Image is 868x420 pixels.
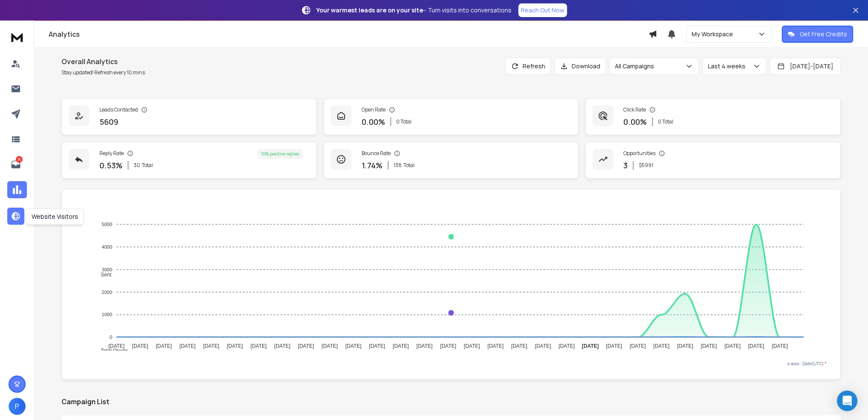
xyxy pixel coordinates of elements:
button: Get Free Credits [782,26,853,43]
tspan: [DATE] [108,343,125,349]
a: 8 [7,156,24,173]
tspan: [DATE] [369,343,385,349]
tspan: [DATE] [772,343,788,349]
p: Stay updated! Refresh every 10 mins. [61,69,146,76]
button: P [9,398,26,415]
h2: Campaign List [61,397,841,407]
tspan: [DATE] [582,343,599,349]
strong: Your warmest leads are on your site [316,6,423,14]
tspan: [DATE] [132,343,148,349]
tspan: 3000 [102,267,112,272]
p: x-axis : Date(UTC) [76,361,827,367]
span: 30 [134,162,140,169]
p: 1.74 % [362,159,383,171]
p: – Turn visits into conversations [316,6,511,15]
p: Click Rate [623,106,646,113]
p: 0 Total [658,118,673,125]
a: Bounce Rate1.74%138Total [324,142,579,179]
span: 138 [394,162,402,169]
p: Refresh [523,62,545,70]
tspan: 5000 [102,222,112,227]
span: Total Opens [94,348,128,354]
tspan: [DATE] [227,343,243,349]
a: Click Rate0.00%0 Total [585,98,841,135]
tspan: [DATE] [558,343,575,349]
div: Open Intercom Messenger [837,391,857,411]
p: My Workspace [692,30,736,38]
p: 3 [623,159,628,171]
p: $ 5991 [639,162,653,169]
p: Opportunities [623,150,655,157]
span: Total [142,162,153,169]
tspan: [DATE] [345,343,362,349]
tspan: [DATE] [701,343,717,349]
p: Leads Contacted [99,106,138,113]
button: Refresh [505,58,551,75]
div: Website Visitors [26,209,84,225]
tspan: 2000 [102,289,112,294]
tspan: [DATE] [298,343,314,349]
div: 10 % positive replies [257,149,303,159]
tspan: [DATE] [511,343,527,349]
tspan: [DATE] [179,343,196,349]
tspan: [DATE] [321,343,338,349]
tspan: [DATE] [156,343,172,349]
tspan: 1000 [102,312,112,317]
tspan: [DATE] [653,343,669,349]
a: Reply Rate0.53%30Total10% positive replies [61,142,317,179]
img: logo [9,29,26,45]
p: Get Free Credits [800,30,847,38]
span: Total [403,162,415,169]
p: Reply Rate [99,150,124,157]
p: 8 [16,156,23,163]
span: Sent [94,272,111,278]
tspan: [DATE] [677,343,693,349]
tspan: [DATE] [630,343,646,349]
p: Download [572,62,600,70]
tspan: [DATE] [440,343,456,349]
h1: Analytics [49,29,649,39]
p: Last 4 weeks [708,62,749,70]
tspan: [DATE] [725,343,741,349]
tspan: [DATE] [488,343,504,349]
tspan: [DATE] [416,343,433,349]
tspan: 0 [110,335,112,340]
p: 0 Total [396,118,412,125]
tspan: [DATE] [203,343,219,349]
tspan: [DATE] [606,343,622,349]
tspan: [DATE] [274,343,290,349]
a: Open Rate0.00%0 Total [324,98,579,135]
tspan: [DATE] [251,343,267,349]
button: Download [554,58,606,75]
tspan: 4000 [102,244,112,250]
a: Leads Contacted5609 [61,98,317,135]
p: 0.53 % [99,159,123,171]
p: 5609 [99,116,118,128]
a: Opportunities3$5991 [585,142,841,179]
tspan: [DATE] [748,343,764,349]
p: All Campaigns [615,62,658,70]
a: Reach Out Now [518,3,567,17]
button: [DATE]-[DATE] [770,58,841,75]
tspan: [DATE] [464,343,480,349]
p: Open Rate [362,106,386,113]
h1: Overall Analytics [61,56,146,67]
tspan: [DATE] [535,343,551,349]
p: 0.00 % [623,116,647,128]
p: Reach Out Now [521,6,564,15]
p: 0.00 % [362,116,385,128]
tspan: [DATE] [393,343,409,349]
p: Bounce Rate [362,150,391,157]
